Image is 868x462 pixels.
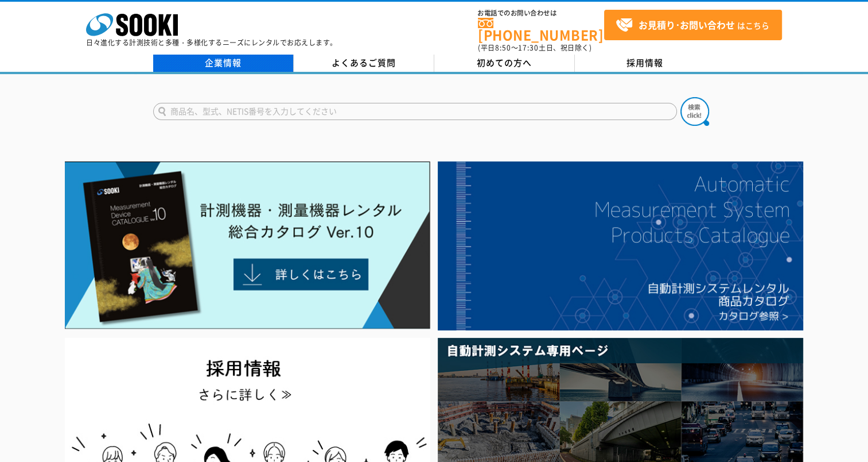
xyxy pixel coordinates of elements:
[153,103,677,120] input: 商品名、型式、NETIS番号を入力してください
[477,56,532,69] span: 初めての方へ
[495,43,511,53] span: 8:50
[65,161,430,329] img: Catalog Ver10
[604,10,782,40] a: お見積り･お問い合わせはこちら
[478,18,604,41] a: [PHONE_NUMBER]
[616,17,769,34] span: はこちら
[680,97,709,126] img: btn_search.png
[86,39,337,46] p: 日々進化する計測技術と多種・多様化するニーズにレンタルでお応えします。
[639,18,735,32] strong: お見積り･お問い合わせ
[478,10,604,17] span: お電話でのお問い合わせは
[434,55,575,72] a: 初めての方へ
[478,43,591,53] span: (平日 ～ 土日、祝日除く)
[153,55,294,72] a: 企業情報
[518,43,539,53] span: 17:30
[438,161,803,330] img: 自動計測システムカタログ
[575,55,715,72] a: 採用情報
[294,55,434,72] a: よくあるご質問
